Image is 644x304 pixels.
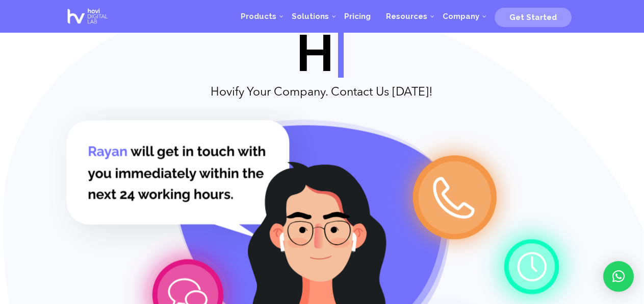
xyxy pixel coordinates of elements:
[495,9,572,24] a: Get Started
[131,143,266,159] tspan: will get in touch with
[378,1,435,32] a: Resources
[337,1,378,32] a: Pricing
[344,12,371,21] span: Pricing
[435,1,487,32] a: Company
[334,23,348,83] span: |
[88,186,234,202] tspan: next 24 working hours.
[233,1,284,32] a: Products
[284,1,337,32] a: Solutions
[443,12,479,21] span: Company
[509,13,557,22] span: Get Started
[296,23,334,83] span: H
[292,12,329,21] span: Solutions
[386,12,427,21] span: Resources
[64,88,579,98] p: Hovify Your Company. Contact Us [DATE]!
[88,143,127,159] tspan: Rayan
[88,165,264,181] tspan: you immediately within the
[241,12,276,21] span: Products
